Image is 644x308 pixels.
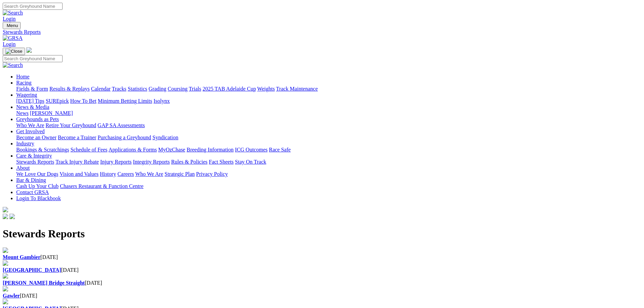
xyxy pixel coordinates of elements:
[16,104,49,110] a: News & Media
[3,280,641,286] div: [DATE]
[16,183,641,189] div: Bar & Dining
[202,86,256,92] a: 2025 TAB Adelaide Cup
[16,80,31,86] a: Racing
[16,128,45,134] a: Get Involved
[3,267,641,273] div: [DATE]
[3,254,641,260] div: [DATE]
[16,177,46,183] a: Bar & Dining
[98,122,145,128] a: GAP SA Assessments
[3,62,23,68] img: Search
[9,214,15,219] img: twitter.svg
[3,260,8,266] img: file-red.svg
[46,122,96,128] a: Retire Your Greyhound
[16,147,641,153] div: Industry
[3,29,641,35] a: Stewards Reports
[16,159,54,165] a: Stewards Reports
[3,293,20,299] a: Gawler
[98,135,151,140] a: Purchasing a Greyhound
[117,171,134,177] a: Careers
[3,22,21,29] button: Toggle navigation
[235,159,266,165] a: Stay On Track
[91,86,111,92] a: Calendar
[158,147,185,152] a: MyOzChase
[3,10,23,16] img: Search
[16,147,69,152] a: Bookings & Scratchings
[16,171,641,177] div: About
[100,159,132,165] a: Injury Reports
[16,98,641,104] div: Wagering
[165,171,195,177] a: Strategic Plan
[276,86,318,92] a: Track Maintenance
[3,228,641,240] h1: Stewards Reports
[235,147,267,152] a: ICG Outcomes
[112,86,126,92] a: Tracks
[3,35,23,41] img: GRSA
[16,110,641,116] div: News & Media
[58,135,96,140] a: Become a Trainer
[109,147,157,152] a: Applications & Forms
[16,189,49,195] a: Contact GRSA
[149,86,166,92] a: Grading
[135,171,163,177] a: Who We Are
[30,110,73,116] a: [PERSON_NAME]
[16,116,59,122] a: Greyhounds as Pets
[3,247,8,253] img: file-red.svg
[55,159,99,165] a: Track Injury Rebate
[3,3,63,10] input: Search
[3,48,25,55] button: Toggle navigation
[5,49,22,54] img: Close
[49,86,90,92] a: Results & Replays
[16,74,29,79] a: Home
[16,183,58,189] a: Cash Up Your Club
[196,171,228,177] a: Privacy Policy
[168,86,188,92] a: Coursing
[189,86,201,92] a: Trials
[3,254,41,260] a: Mount Gambier
[133,159,170,165] a: Integrity Reports
[16,153,52,159] a: Care & Integrity
[3,41,16,47] a: Login
[26,47,32,53] img: logo-grsa-white.png
[3,280,85,286] a: [PERSON_NAME] Bridge Straight
[60,183,143,189] a: Chasers Restaurant & Function Centre
[16,135,641,141] div: Get Involved
[3,293,641,299] div: [DATE]
[257,86,275,92] a: Weights
[16,86,48,92] a: Fields & Form
[187,147,234,152] a: Breeding Information
[59,171,98,177] a: Vision and Values
[16,195,61,201] a: Login To Blackbook
[3,273,8,279] img: file-red.svg
[98,98,152,104] a: Minimum Betting Limits
[152,135,178,140] a: Syndication
[128,86,147,92] a: Statistics
[16,165,30,171] a: About
[16,86,641,92] div: Racing
[16,135,56,140] a: Become an Owner
[16,122,44,128] a: Who We Are
[3,207,8,212] img: logo-grsa-white.png
[70,98,97,104] a: How To Bet
[70,147,107,152] a: Schedule of Fees
[3,286,8,291] img: file-red.svg
[16,122,641,128] div: Greyhounds as Pets
[269,147,290,152] a: Race Safe
[3,16,16,22] a: Login
[171,159,208,165] a: Rules & Policies
[16,171,58,177] a: We Love Our Dogs
[16,110,28,116] a: News
[3,55,63,62] input: Search
[7,23,18,28] span: Menu
[3,214,8,219] img: facebook.svg
[16,98,44,104] a: [DATE] Tips
[3,267,61,273] a: [GEOGRAPHIC_DATA]
[16,159,641,165] div: Care & Integrity
[209,159,234,165] a: Fact Sheets
[153,98,170,104] a: Isolynx
[46,98,69,104] a: SUREpick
